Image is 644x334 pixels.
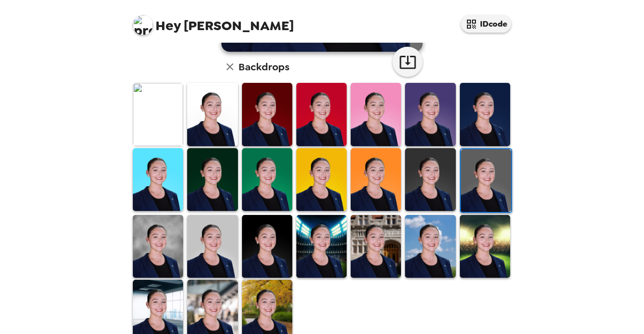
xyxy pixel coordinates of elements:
span: Hey [155,17,181,35]
button: IDcode [461,15,511,33]
img: profile pic [133,15,153,35]
span: [PERSON_NAME] [133,10,294,33]
h6: Backdrops [238,59,289,75]
img: Original [133,83,183,146]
